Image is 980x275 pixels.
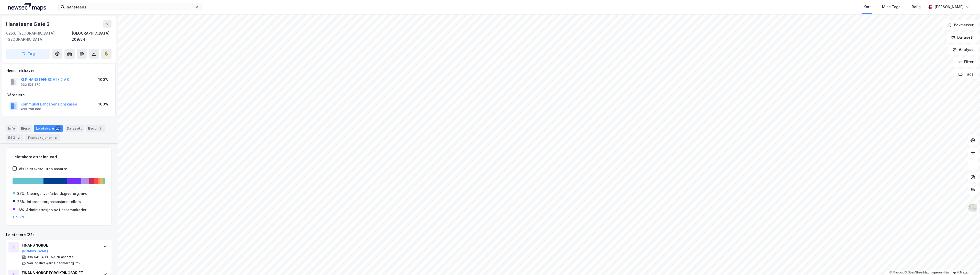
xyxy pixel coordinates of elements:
div: Datasett [65,125,84,132]
div: Info [6,125,17,132]
div: 70 ansatte [56,255,74,259]
a: OpenStreetMap [905,271,929,274]
img: Z [968,203,978,213]
img: logo.a4113a55bc3d86da70a041830d287a7e.svg [8,3,46,11]
div: Transaksjoner [25,134,60,141]
button: Bokmerker [943,20,978,30]
button: Datasett [947,32,978,43]
button: Tags [954,69,978,79]
input: Søk på adresse, matrikkel, gårdeiere, leietakere eller personer [65,3,195,11]
div: 0253, [GEOGRAPHIC_DATA], [GEOGRAPHIC_DATA] [6,30,72,43]
div: 37% [17,191,25,197]
div: ESG [6,134,23,141]
div: 2 [16,135,21,140]
div: Gårdeiere [6,92,111,98]
div: Leietakere etter industri [13,154,105,160]
div: 28% [17,199,25,205]
div: [PERSON_NAME] [934,4,964,10]
div: Bygg [86,125,105,132]
div: Interesseorganisasjoner ellers [27,199,81,205]
div: FINANS NORGE [22,242,98,248]
div: Kart [864,4,871,10]
div: Hjemmelshaver [6,67,111,73]
div: Leietakere (22) [6,232,112,238]
div: Mine Tags [882,4,900,10]
div: 100% [98,77,108,83]
button: Tag [6,49,50,59]
button: Og 6 til [13,215,25,219]
div: Vis leietakere uten ansatte [19,166,67,172]
div: 100% [98,101,108,107]
button: Analyse [948,45,978,55]
button: [DOMAIN_NAME] [22,249,48,253]
a: Improve this map [931,271,956,274]
div: Administrasjon av finansmarkeder [26,207,86,213]
div: Næringslivs-/arbeidsgiverorg. mv. [27,191,87,197]
div: 1 [98,126,103,131]
div: 22 [55,126,61,131]
div: 8 [53,135,58,140]
div: Næringslivs-/arbeidsgiverorg. mv. [27,261,81,265]
div: Hansteens Gate 2 [6,20,51,28]
div: Leietakere [34,125,63,132]
iframe: Chat Widget [954,250,980,275]
div: 996 549 488 [27,255,48,259]
div: [GEOGRAPHIC_DATA], 209/54 [72,30,112,43]
button: Filter [953,57,978,67]
div: Eiere [19,125,32,132]
div: Kontrollprogram for chat [954,250,980,275]
a: Mapbox [889,271,904,274]
div: 16% [17,207,24,213]
div: 938 708 606 [21,107,41,111]
div: Bolig [912,4,921,10]
div: 933 521 370 [21,83,40,87]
